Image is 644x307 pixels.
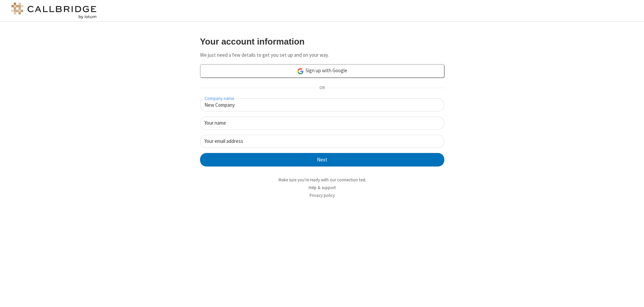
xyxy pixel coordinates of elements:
span: OR [317,83,327,93]
button: Next [200,153,444,167]
a: Make sure you're ready with our connection test [279,177,365,183]
input: Company name [200,98,444,111]
a: Sign up with Google [200,64,444,78]
p: We just need a few details to get you set up and on your way. [200,51,444,59]
input: Your name [200,117,444,130]
h3: Your account information [200,37,444,46]
a: Help & support [309,185,336,190]
a: Privacy policy [310,193,335,198]
img: logo@2x.png [10,3,98,19]
img: google-icon.png [297,68,304,75]
input: Your email address [200,135,444,148]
